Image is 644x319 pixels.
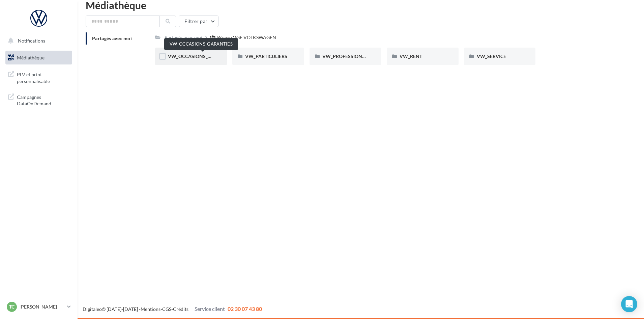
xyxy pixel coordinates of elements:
div: VW_OCCASIONS_GARANTIES [164,38,238,50]
span: © [DATE]-[DATE] - - - [83,306,262,312]
a: Campagnes DataOnDemand [4,90,74,110]
span: TC [9,303,14,310]
a: TC [PERSON_NAME] [5,300,72,313]
p: [PERSON_NAME] [20,303,64,310]
span: Campagnes DataOnDemand [17,92,69,107]
span: VW_PROFESSIONNELS [322,53,374,59]
a: Crédits [173,306,188,312]
a: Mentions [141,306,160,312]
div: Réseau VGF VOLKSWAGEN [217,34,276,41]
button: Filtrer par [179,16,218,27]
span: VW_PARTICULIERS [245,53,287,59]
span: Médiathèque [17,55,45,60]
div: Open Intercom Messenger [621,296,637,312]
span: Notifications [18,38,45,44]
span: PLV et print personnalisable [17,70,69,84]
span: VW_RENT [400,53,422,59]
button: Notifications [4,34,71,48]
a: Médiathèque [4,51,74,65]
span: VW_SERVICE [477,53,506,59]
a: PLV et print personnalisable [4,67,74,87]
a: Digitaleo [83,306,102,312]
span: VW_OCCASIONS_GARANTIES [168,53,234,59]
span: 02 30 07 43 80 [228,305,262,312]
div: Partagés avec moi [165,34,202,41]
span: Partagés avec moi [92,35,132,41]
span: Service client [195,305,225,312]
a: CGS [162,306,171,312]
